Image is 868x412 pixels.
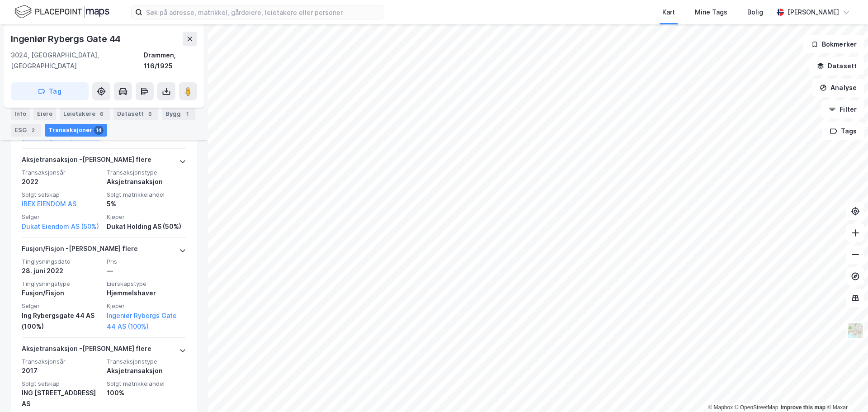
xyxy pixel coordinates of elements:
[107,265,186,276] div: —
[107,388,186,398] div: 100%
[847,322,864,339] img: Z
[14,4,109,20] img: logo.f888ab2527a4732fd821a326f86c7f29.svg
[11,32,123,46] div: Ingeniør Rybergs Gate 44
[781,404,826,411] a: Improve this map
[144,50,197,71] div: Drammen, 116/1925
[60,108,110,120] div: Leietakere
[107,288,186,298] div: Hjemmelshaver
[22,176,101,187] div: 2022
[788,7,839,18] div: [PERSON_NAME]
[812,79,864,97] button: Analyse
[97,109,106,118] div: 6
[107,221,186,232] div: Dukat Holding AS (50%)
[11,124,41,137] div: ESG
[822,122,864,140] button: Tags
[22,310,101,332] div: Ing Rybergsgate 44 AS (100%)
[107,191,186,199] span: Solgt matrikkelandel
[747,7,763,18] div: Bolig
[107,176,186,187] div: Aksjetransaksjon
[107,199,186,209] div: 5%
[11,108,30,120] div: Info
[803,35,864,53] button: Bokmerker
[107,169,186,176] span: Transaksjonstype
[22,221,101,232] a: Dukat Eiendom AS (50%)
[735,404,778,411] a: OpenStreetMap
[107,358,186,365] span: Transaksjonstype
[809,57,864,75] button: Datasett
[11,50,144,71] div: 3024, [GEOGRAPHIC_DATA], [GEOGRAPHIC_DATA]
[146,109,155,118] div: 6
[708,404,733,411] a: Mapbox
[22,169,101,176] span: Transaksjonsår
[22,380,101,388] span: Solgt selskap
[662,7,675,18] div: Kart
[823,369,868,412] iframe: Chat Widget
[695,7,727,18] div: Mine Tags
[22,265,101,276] div: 28. juni 2022
[22,191,101,199] span: Solgt selskap
[821,100,864,118] button: Filter
[22,213,101,221] span: Selger
[107,365,186,376] div: Aksjetransaksjon
[107,280,186,288] span: Eierskapstype
[11,82,89,100] button: Tag
[22,280,101,288] span: Tinglysningstype
[33,108,56,120] div: Eiere
[823,369,868,412] div: Kontrollprogram for chat
[107,213,186,221] span: Kjøper
[162,108,195,120] div: Bygg
[22,154,151,169] div: Aksjetransaksjon - [PERSON_NAME] flere
[22,343,151,358] div: Aksjetransaksjon - [PERSON_NAME] flere
[142,5,384,19] input: Søk på adresse, matrikkel, gårdeiere, leietakere eller personer
[22,302,101,310] span: Selger
[183,109,192,118] div: 1
[22,258,101,265] span: Tinglysningsdato
[45,124,107,137] div: Transaksjoner
[22,243,138,258] div: Fusjon/Fisjon - [PERSON_NAME] flere
[107,310,186,332] a: Ingeniør Rybergs Gate 44 AS (100%)
[107,302,186,310] span: Kjøper
[28,126,38,135] div: 2
[94,126,104,135] div: 14
[22,365,101,376] div: 2017
[22,358,101,365] span: Transaksjonsår
[113,108,158,120] div: Datasett
[107,258,186,265] span: Pris
[107,380,186,388] span: Solgt matrikkelandel
[22,388,101,409] div: ING [STREET_ADDRESS] AS
[22,200,76,208] a: IBEX EIENDOM AS
[22,288,101,298] div: Fusjon/Fisjon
